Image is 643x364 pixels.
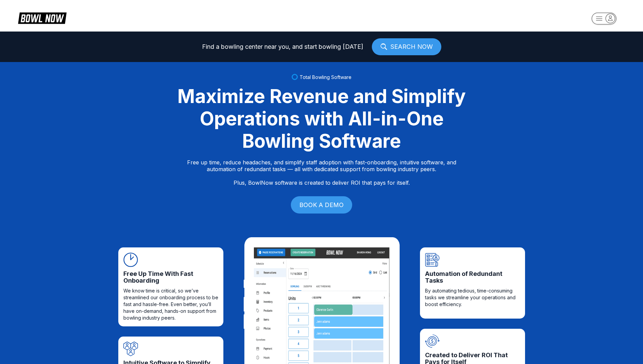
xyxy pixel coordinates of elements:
div: Maximize Revenue and Simplify Operations with All-in-One Bowling Software [169,85,474,152]
span: Total Bowling Software [300,74,351,80]
span: Find a bowling center near you, and start bowling [DATE] [202,43,363,50]
p: Free up time, reduce headaches, and simplify staff adoption with fast-onboarding, intuitive softw... [187,159,456,186]
a: SEARCH NOW [372,38,441,55]
a: BOOK A DEMO [291,196,352,214]
span: By automating tedious, time-consuming tasks we streamline your operations and boost efficiency. [425,287,520,308]
span: Automation of Redundant Tasks [425,270,520,284]
span: We know time is critical, so we’ve streamlined our onboarding process to be fast and hassle-free.... [123,287,218,321]
span: Free Up Time With Fast Onboarding [123,270,218,284]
